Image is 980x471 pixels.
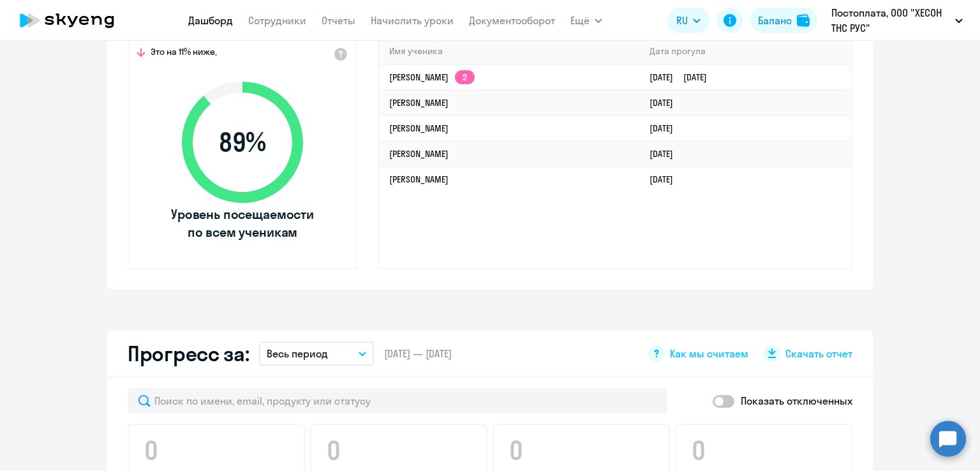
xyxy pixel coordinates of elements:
button: Балансbalance [750,8,817,33]
p: Весь период [267,346,328,361]
p: Постоплата, ООО "ХЕСОН ТНС РУС" [831,5,950,36]
button: Ещё [570,8,602,33]
a: Начислить уроки [371,14,454,27]
p: Показать отключенных [741,393,852,408]
h2: Прогресс за: [128,341,249,366]
span: Это на 11% ниже, [151,46,217,61]
a: [PERSON_NAME]2 [389,71,475,83]
a: Дашборд [188,14,233,27]
app-skyeng-badge: 2 [455,70,475,84]
th: Дата прогула [639,38,851,64]
a: [DATE][DATE] [650,71,717,83]
button: Постоплата, ООО "ХЕСОН ТНС РУС" [825,5,969,36]
a: [PERSON_NAME] [389,148,449,160]
a: [PERSON_NAME] [389,123,449,134]
img: balance [797,14,810,27]
button: RU [667,8,709,33]
a: Отчеты [322,14,355,27]
a: Сотрудники [248,14,306,27]
span: Ещё [570,13,590,28]
a: [DATE] [650,97,683,108]
span: 89 % [169,127,316,158]
span: RU [676,13,688,28]
span: Уровень посещаемости по всем ученикам [169,206,316,241]
span: [DATE] — [DATE] [384,347,452,361]
a: Документооборот [469,14,555,27]
a: [DATE] [650,123,683,134]
a: [DATE] [650,174,683,185]
th: Имя ученика [379,38,639,64]
input: Поиск по имени, email, продукту или статусу [128,388,667,414]
span: Как мы считаем [670,347,748,361]
a: [DATE] [650,148,683,160]
span: Скачать отчет [785,347,852,361]
button: Весь период [259,341,374,366]
a: [PERSON_NAME] [389,174,449,185]
a: [PERSON_NAME] [389,97,449,108]
div: Баланс [758,13,792,28]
